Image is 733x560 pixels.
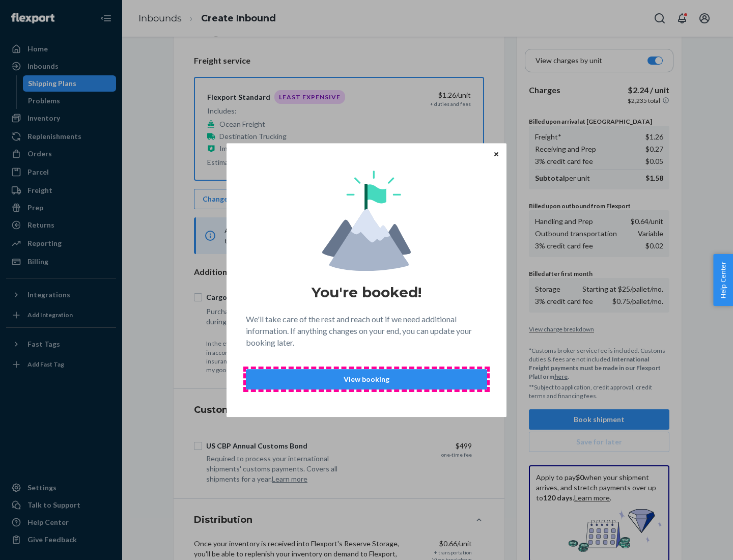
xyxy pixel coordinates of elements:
button: Close [491,148,501,159]
img: svg+xml,%3Csvg%20viewBox%3D%220%200%20174%20197%22%20fill%3D%22none%22%20xmlns%3D%22http%3A%2F%2F... [322,171,411,271]
p: We'll take care of the rest and reach out if we need additional information. If anything changes ... [246,314,487,349]
p: View booking [255,374,478,384]
h1: You're booked! [312,283,421,301]
button: View booking [246,369,487,389]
